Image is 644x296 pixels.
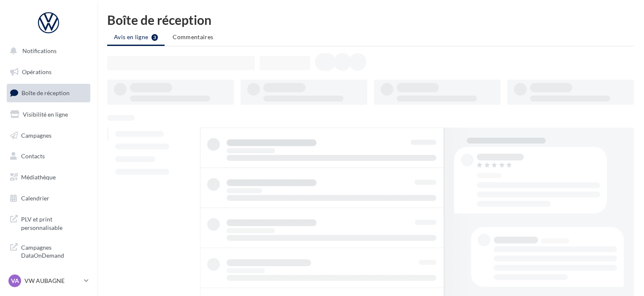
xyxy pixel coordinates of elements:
[5,147,92,165] a: Contacts
[24,277,81,285] p: VW AUBAGNE
[7,273,90,289] a: VA VW AUBAGNE
[5,42,89,60] button: Notifications
[5,189,92,207] a: Calendrier
[21,173,56,181] span: Médiathèque
[21,195,49,202] span: Calendrier
[21,131,51,139] span: Campagnes
[5,84,92,102] a: Boîte de réception
[107,13,634,26] div: Boîte de réception
[21,242,87,260] span: Campagnes DataOnDemand
[5,210,92,235] a: PLV et print personnalisable
[22,68,51,75] span: Opérations
[23,111,68,118] span: Visibilité en ligne
[21,152,45,160] span: Contacts
[5,106,92,123] a: Visibilité en ligne
[22,89,70,96] span: Boîte de réception
[5,127,92,144] a: Campagnes
[5,63,92,81] a: Opérations
[5,238,92,263] a: Campagnes DataOnDemand
[5,168,92,186] a: Médiathèque
[11,277,19,285] span: VA
[22,47,57,54] span: Notifications
[173,33,213,40] span: Commentaires
[21,213,87,232] span: PLV et print personnalisable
